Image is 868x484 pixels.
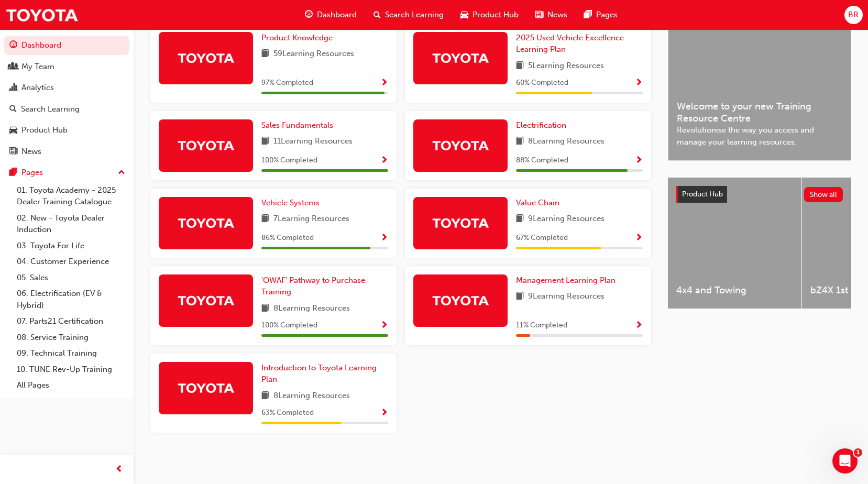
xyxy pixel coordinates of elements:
[21,167,43,179] div: Pages
[668,178,801,309] a: 4x4 and Towing
[4,34,129,163] button: DashboardMy TeamAnalyticsSearch LearningProduct HubNews
[473,9,519,21] span: Product Hub
[528,290,605,303] span: 9 Learning Resources
[380,232,388,245] button: Show Progress
[4,163,129,182] button: Pages
[13,270,129,286] a: 05. Sales
[432,214,489,232] img: Trak
[261,120,333,130] span: Sales Fundamentals
[305,8,313,21] span: guage-icon
[516,32,643,56] a: 2025 Used Vehicle Excellence Learning Plan
[9,126,17,135] span: car-icon
[4,142,129,161] a: News
[365,4,452,26] a: search-iconSearch Learning
[635,319,643,332] button: Show Progress
[4,57,129,76] a: My Team
[635,232,643,245] button: Show Progress
[9,62,17,72] span: people-icon
[676,284,793,296] span: 4x4 and Towing
[516,77,568,89] span: 60 % Completed
[13,345,129,361] a: 09. Technical Training
[13,254,129,270] a: 04. Customer Experience
[261,32,337,44] a: Product Knowledge
[13,313,129,329] a: 07. Parts21 Certification
[528,135,605,148] span: 8 Learning Resources
[380,406,388,420] button: Show Progress
[635,154,643,167] button: Show Progress
[9,168,17,178] span: pages-icon
[677,124,842,148] span: Revolutionise the way you access and manage your learning resources.
[273,48,354,61] span: 59 Learning Resources
[4,78,129,97] a: Analytics
[21,82,54,94] div: Analytics
[516,232,568,244] span: 67 % Completed
[432,49,489,67] img: Trak
[261,363,377,384] span: Introduction to Toyota Learning Plan
[380,234,388,243] span: Show Progress
[596,9,618,21] span: Pages
[296,4,365,26] a: guage-iconDashboard
[273,213,349,226] span: 7 Learning Resources
[676,186,843,203] a: Product HubShow all
[516,274,620,287] a: Management Learning Plan
[9,105,17,114] span: search-icon
[380,79,388,88] span: Show Progress
[4,100,129,119] a: Search Learning
[261,135,269,148] span: book-icon
[261,302,269,315] span: book-icon
[373,8,381,21] span: search-icon
[273,302,350,315] span: 8 Learning Resources
[13,361,129,378] a: 10. TUNE Rev-Up Training
[4,120,129,140] a: Product Hub
[273,390,350,403] span: 8 Learning Resources
[516,120,566,130] span: Electrification
[261,213,269,226] span: book-icon
[380,156,388,166] span: Show Progress
[380,319,388,332] button: Show Progress
[527,4,576,26] a: news-iconNews
[635,156,643,166] span: Show Progress
[516,60,524,73] span: book-icon
[13,210,129,238] a: 02. New - Toyota Dealer Induction
[380,409,388,418] span: Show Progress
[13,238,129,254] a: 03. Toyota For Life
[177,136,235,155] img: Trak
[432,291,489,310] img: Trak
[261,155,317,167] span: 100 % Completed
[9,147,17,157] span: news-icon
[584,8,592,21] span: pages-icon
[9,41,17,50] span: guage-icon
[452,4,527,26] a: car-iconProduct Hub
[516,155,568,167] span: 88 % Completed
[516,197,564,209] a: Value Chain
[177,214,235,232] img: Trak
[516,33,624,54] span: 2025 Used Vehicle Excellence Learning Plan
[317,9,357,21] span: Dashboard
[261,198,320,207] span: Vehicle Systems
[516,320,567,332] span: 11 % Completed
[261,390,269,403] span: book-icon
[13,329,129,346] a: 08. Service Training
[261,232,314,244] span: 86 % Completed
[844,6,863,24] button: BR
[516,290,524,303] span: book-icon
[177,379,235,397] img: Trak
[668,3,851,161] a: Latest NewsShow allWelcome to your new Training Resource CentreRevolutionise the way you access a...
[848,9,859,21] span: BR
[385,9,444,21] span: Search Learning
[516,198,559,207] span: Value Chain
[516,119,570,131] a: Electrification
[261,320,317,332] span: 100 % Completed
[261,33,333,42] span: Product Knowledge
[516,135,524,148] span: book-icon
[261,362,388,386] a: Introduction to Toyota Learning Plan
[854,448,862,457] span: 1
[677,101,842,124] span: Welcome to your new Training Resource Centre
[177,49,235,67] img: Trak
[460,8,468,21] span: car-icon
[528,213,605,226] span: 9 Learning Resources
[576,4,626,26] a: pages-iconPages
[5,3,79,27] a: Trak
[13,182,129,210] a: 01. Toyota Academy - 2025 Dealer Training Catalogue
[432,136,489,155] img: Trak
